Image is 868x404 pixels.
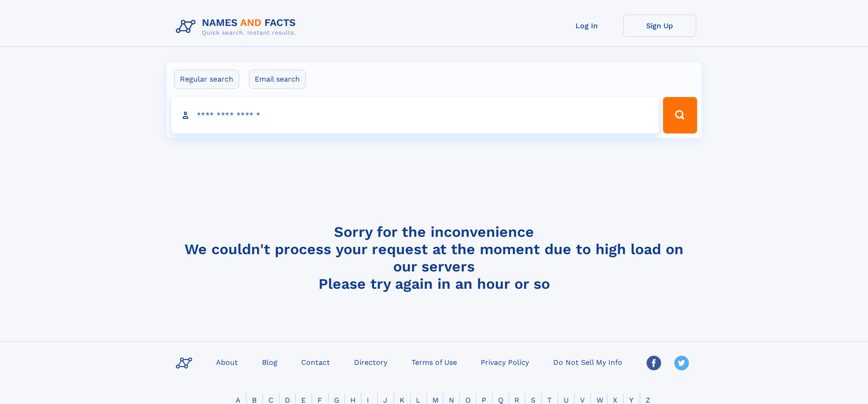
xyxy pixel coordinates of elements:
button: Search Button [663,97,697,133]
a: Sign Up [623,15,696,37]
img: Twitter [674,356,689,370]
a: Terms of Use [408,355,461,368]
a: Directory [350,355,391,368]
a: Do Not Sell My Info [550,355,626,368]
img: Facebook [647,356,661,370]
a: Blog [258,355,281,368]
label: Email search [249,70,306,89]
input: search input [171,97,659,133]
h4: Sorry for the inconvenience We couldn't process your request at the moment due to high load on ou... [172,223,696,292]
img: Logo Names and Facts [172,15,303,39]
a: Contact [298,355,334,368]
a: Privacy Policy [477,355,533,368]
a: About [212,355,241,368]
a: Log In [550,15,623,37]
label: Regular search [174,70,239,89]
